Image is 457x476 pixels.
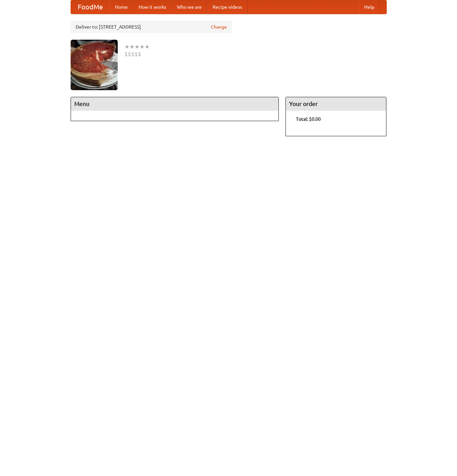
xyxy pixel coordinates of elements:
li: ★ [140,43,145,50]
li: $ [135,50,138,58]
a: Change [211,24,227,30]
li: $ [138,50,141,58]
b: Total: $0.00 [296,116,321,122]
a: How it works [133,0,172,14]
a: Who we are [172,0,207,14]
li: $ [128,50,131,58]
a: FoodMe [71,0,110,14]
a: Recipe videos [207,0,247,14]
a: Home [110,0,133,14]
li: ★ [129,43,135,50]
li: ★ [135,43,140,50]
li: $ [124,50,128,58]
a: Help [359,0,380,14]
li: ★ [145,43,150,50]
img: angular.jpg [71,40,118,90]
h4: Menu [71,97,279,111]
h4: Your order [286,97,386,111]
li: ★ [124,43,129,50]
div: Deliver to: [STREET_ADDRESS] [71,21,232,33]
li: $ [131,50,135,58]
